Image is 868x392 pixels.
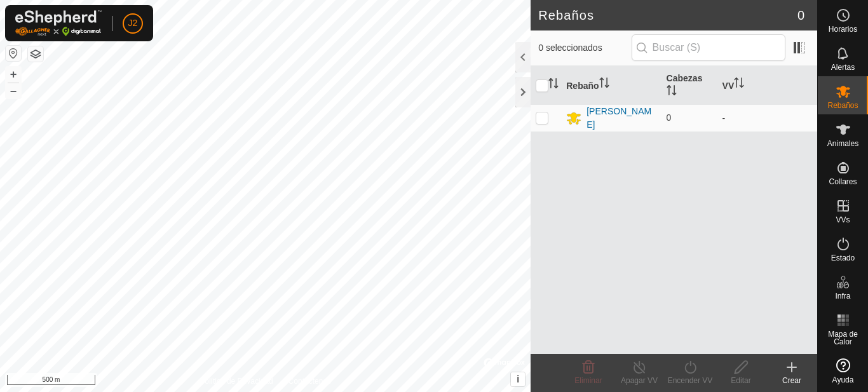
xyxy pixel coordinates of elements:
font: Rebaños [827,101,858,110]
button: i [511,372,525,386]
font: Eliminar [574,376,602,385]
img: Logotipo de Gallagher [15,10,102,36]
font: Cabezas [667,73,703,83]
font: 0 seleccionados [538,43,602,53]
font: Ayuda [832,375,854,384]
font: Infra [835,292,850,301]
font: VV [722,80,735,90]
p-sorticon: Activar para ordenar [667,87,677,97]
p-sorticon: Activar para ordenar [734,79,744,90]
font: 0 [797,8,804,22]
font: Apagar VV [621,376,658,385]
a: Ayuda [818,353,868,389]
font: - [722,113,726,123]
a: Política de Privacidad [200,375,273,387]
p-sorticon: Activar para ordenar [599,79,609,90]
font: i [517,374,519,384]
font: Mapa de Calor [828,330,858,346]
a: Contáctenos [288,375,331,387]
font: [PERSON_NAME] [587,106,651,130]
font: Alertas [831,63,855,72]
font: Estado [831,253,855,262]
font: Contáctenos [288,377,331,386]
font: Política de Privacidad [200,377,273,386]
p-sorticon: Activar para ordenar [548,80,559,90]
font: Collares [829,177,857,186]
font: J2 [128,18,138,28]
font: Encender VV [668,376,713,385]
font: – [10,84,17,97]
font: + [10,67,17,81]
button: – [6,83,21,98]
font: Rebaño [566,80,599,90]
font: Horarios [829,25,857,34]
button: Restablecer Mapa [6,46,21,61]
font: Crear [782,376,801,385]
font: VVs [836,215,850,224]
font: Rebaños [538,8,594,22]
button: Capas del Mapa [28,46,43,62]
font: Editar [731,376,750,385]
input: Buscar (S) [632,34,785,61]
font: 0 [667,112,672,123]
button: + [6,67,21,82]
font: Animales [827,139,858,148]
